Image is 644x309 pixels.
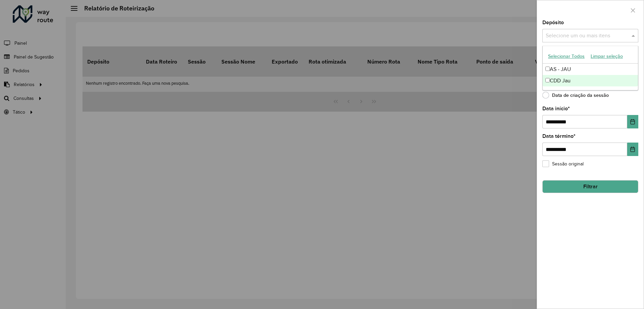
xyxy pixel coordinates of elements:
[542,160,584,167] label: Sessão original
[542,105,570,113] label: Data início
[545,51,588,62] button: Selecionar Todos
[542,132,576,140] label: Data término
[543,64,638,75] div: AS - JAU
[627,115,638,128] button: Choose Date
[542,18,564,27] label: Depósito
[542,92,609,99] label: Data de criação da sessão
[542,46,638,90] ng-dropdown-panel: Options list
[542,180,638,193] button: Filtrar
[588,51,626,62] button: Limpar seleção
[543,75,638,86] div: CDD Jau
[627,143,638,156] button: Choose Date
